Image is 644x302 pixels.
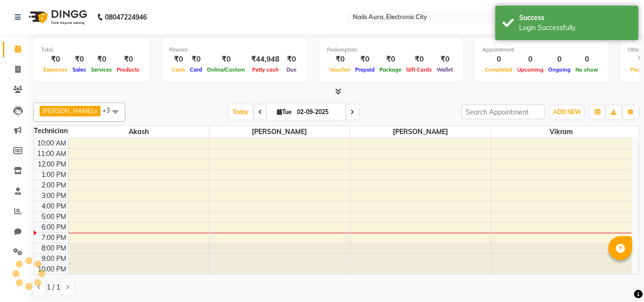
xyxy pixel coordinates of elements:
span: Cash [169,66,187,73]
span: [PERSON_NAME] [350,126,491,138]
div: ₹0 [169,54,187,65]
span: Voucher [327,66,353,73]
div: 6:00 PM [40,222,68,232]
div: Success [519,13,631,23]
div: Total [41,46,142,54]
span: Card [187,66,204,73]
div: ₹0 [204,54,247,65]
span: [PERSON_NAME] [209,126,350,138]
a: x [93,107,98,115]
button: ADD NEW [551,105,583,119]
div: ₹0 [89,54,114,65]
span: 1 / 1 [47,282,60,292]
img: logo [24,4,90,31]
span: Sales [70,66,89,73]
span: Due [284,66,299,73]
div: ₹0 [353,54,377,65]
span: +3 [102,106,117,114]
span: Tue [275,108,294,115]
span: Services [89,66,114,73]
div: 5:00 PM [40,212,68,222]
div: 3:00 PM [40,191,68,201]
span: Today [229,104,253,119]
div: Redemption [327,46,455,54]
div: 8:00 PM [40,243,68,253]
span: [PERSON_NAME] [42,107,93,115]
div: 0 [482,54,515,65]
span: Products [114,66,142,73]
span: Akash [69,126,209,138]
div: Appointment [482,46,601,54]
input: Search Appointment [461,104,545,119]
span: Ongoing [546,66,573,73]
span: Online/Custom [204,66,247,73]
span: Package [377,66,404,73]
span: Prepaid [353,66,377,73]
div: Technician [34,126,68,136]
div: ₹0 [70,54,89,65]
div: ₹0 [114,54,142,65]
div: 12:00 PM [36,159,68,169]
div: ₹44,948 [247,54,283,65]
span: Vikram [491,126,632,138]
div: ₹0 [283,54,300,65]
div: ₹0 [434,54,455,65]
span: Petty cash [250,66,281,73]
span: Completed [482,66,515,73]
span: ADD NEW [553,108,581,115]
div: 0 [546,54,573,65]
span: Gift Cards [404,66,434,73]
div: 11:00 AM [35,149,68,159]
div: ₹0 [41,54,70,65]
div: 9:00 PM [40,254,68,264]
div: 7:00 PM [40,233,68,243]
span: Expenses [41,66,70,73]
div: 0 [515,54,546,65]
div: ₹0 [377,54,404,65]
div: 10:00 AM [35,138,68,148]
div: Login Successfully. [519,23,631,33]
div: 10:00 PM [36,264,68,274]
div: ₹0 [327,54,353,65]
div: ₹0 [187,54,204,65]
div: 0 [573,54,601,65]
span: No show [573,66,601,73]
div: 1:00 PM [40,170,68,180]
div: ₹0 [404,54,434,65]
div: Finance [169,46,300,54]
span: Wallet [434,66,455,73]
div: 2:00 PM [40,180,68,190]
b: 08047224946 [105,4,147,31]
input: 2025-09-02 [294,105,342,119]
div: 4:00 PM [40,201,68,211]
span: Upcoming [515,66,546,73]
